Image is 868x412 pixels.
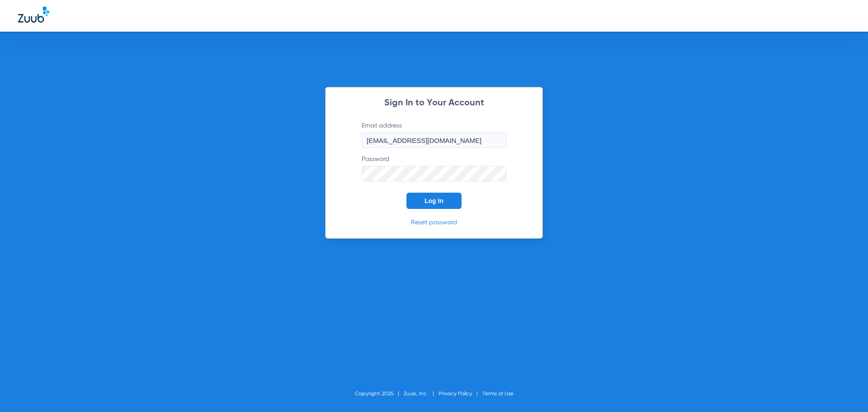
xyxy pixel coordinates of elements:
[482,391,514,397] a: Terms of Use
[439,391,472,397] a: Privacy Policy
[362,121,506,148] label: Email address
[404,389,439,398] li: Zuub, Inc.
[18,7,49,23] img: Zuub Logo
[362,166,506,181] input: Password
[406,193,462,209] button: Log In
[362,133,506,148] input: Email address
[348,99,520,108] h2: Sign In to Your Account
[411,219,457,226] a: Reset password
[355,389,404,398] li: Copyright 2025
[362,155,506,181] label: Password
[425,197,443,204] span: Log In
